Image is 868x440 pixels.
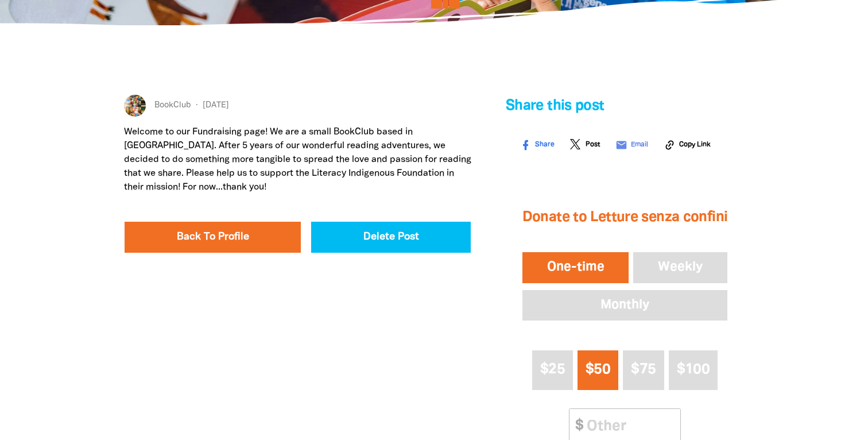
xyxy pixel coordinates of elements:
[565,136,607,155] a: Post
[535,140,555,150] span: Share
[677,363,710,376] span: $100
[615,139,627,151] i: email
[631,363,656,376] span: $75
[586,363,610,376] span: $50
[520,288,730,323] button: Monthly
[578,350,618,390] button: $50
[191,99,229,112] span: [DATE]
[658,136,718,155] button: Copy Link
[540,363,565,376] span: $25
[610,136,655,155] a: emailEmail
[532,350,573,390] button: $25
[506,99,604,113] span: Share this post
[623,350,664,390] button: $75
[311,222,471,253] button: Delete Post
[124,125,471,194] p: Welcome to our Fundraising page! We are a small BookClub based in [GEOGRAPHIC_DATA]. After 5 year...
[520,195,730,241] h2: Donate to Letture senza confini
[586,140,600,150] span: Post
[679,140,711,150] span: Copy Link
[514,136,561,155] a: Share
[631,250,730,285] button: Weekly
[520,250,631,285] button: One-time
[125,222,301,253] a: Back To Profile
[631,140,648,150] span: Email
[669,350,718,390] button: $100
